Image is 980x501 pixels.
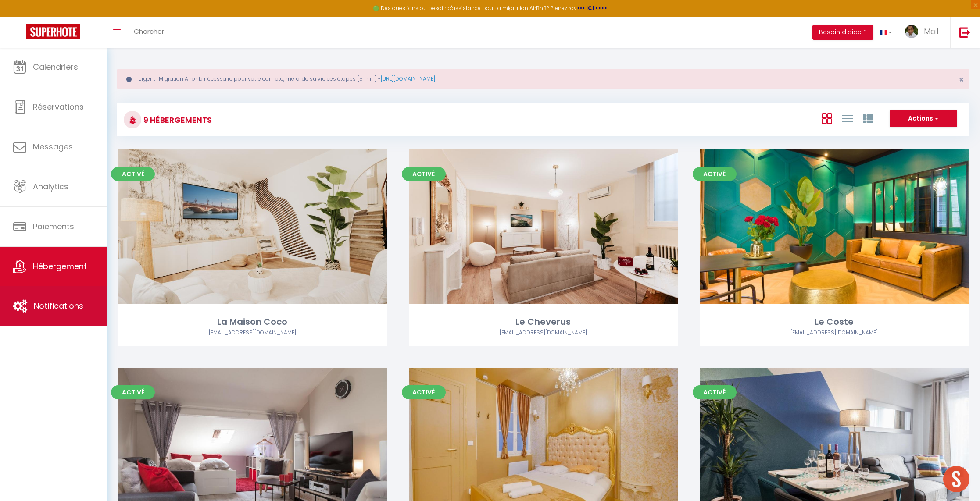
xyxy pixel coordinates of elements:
[117,69,969,89] div: Urgent : Migration Airbnb nécessaire pour votre compte, merci de suivre ces étapes (5 min) -
[33,261,87,272] span: Hébergement
[33,61,78,72] span: Calendriers
[905,25,918,38] img: ...
[402,385,446,399] span: Activé
[409,315,678,329] div: Le Cheverus
[693,385,737,399] span: Activé
[34,300,83,311] span: Notifications
[898,17,950,48] a: ... Mat
[700,315,969,329] div: Le Coste
[924,26,939,37] span: Mat
[959,27,970,38] img: logout
[33,221,74,232] span: Paiements
[33,101,84,112] span: Réservations
[943,466,969,492] div: Ouvrir le chat
[700,329,969,337] div: Airbnb
[33,181,68,192] span: Analytics
[409,329,678,337] div: Airbnb
[693,167,737,181] span: Activé
[842,111,853,125] a: Vue en Liste
[890,110,957,128] button: Actions
[134,27,164,36] span: Chercher
[959,76,964,84] button: Close
[863,111,873,125] a: Vue par Groupe
[111,385,155,399] span: Activé
[822,111,832,125] a: Vue en Box
[118,315,387,329] div: La Maison Coco
[111,167,155,181] span: Activé
[127,17,171,48] a: Chercher
[959,74,964,85] span: ×
[402,167,446,181] span: Activé
[33,141,73,152] span: Messages
[118,329,387,337] div: Airbnb
[381,75,435,82] a: [URL][DOMAIN_NAME]
[577,4,608,12] a: >>> ICI <<<<
[26,24,80,39] img: Super Booking
[812,25,873,40] button: Besoin d'aide ?
[141,110,212,130] h3: 9 Hébergements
